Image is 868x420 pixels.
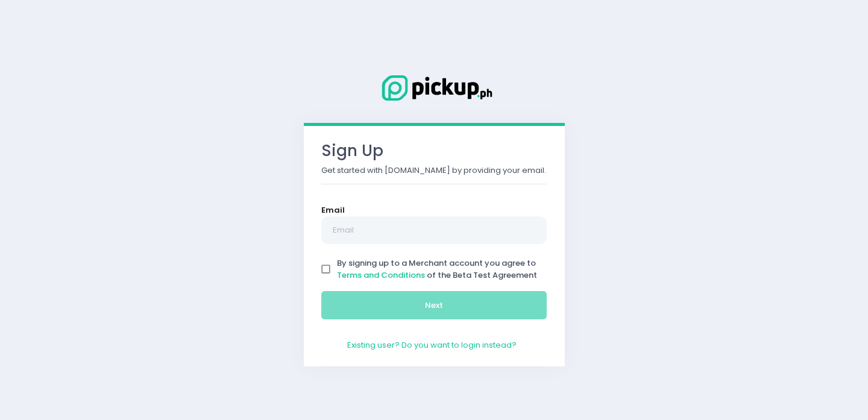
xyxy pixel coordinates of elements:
span: Next [425,299,443,311]
img: Logo [374,73,494,103]
h3: Sign Up [321,142,547,160]
a: Existing user? Do you want to login instead? [347,339,517,351]
a: Terms and Conditions [337,269,425,281]
label: Email [321,204,345,216]
input: Email [321,216,547,244]
p: Get started with [DOMAIN_NAME] by providing your email. [321,165,547,177]
span: By signing up to a Merchant account you agree to of the Beta Test Agreement [337,257,537,281]
button: Next [321,291,547,320]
